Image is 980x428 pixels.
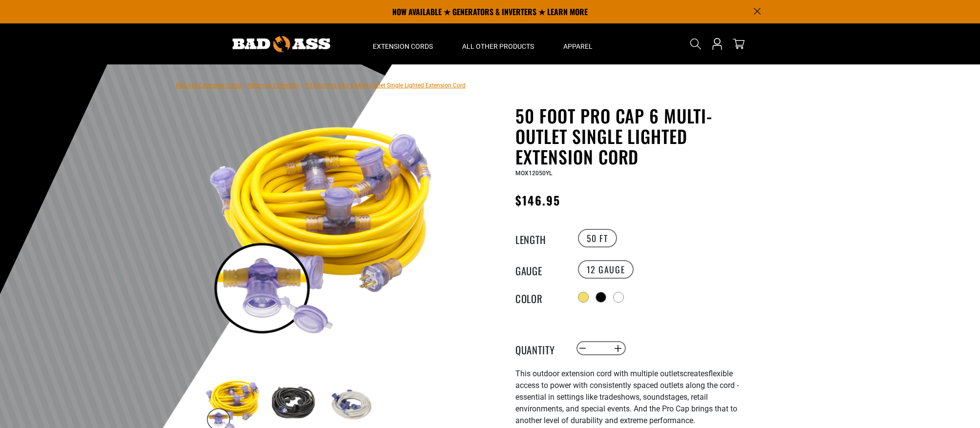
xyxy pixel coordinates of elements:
span: Apparel [563,42,593,51]
a: Return to Collection [248,82,299,89]
span: Extension Cords [373,42,433,51]
nav: breadcrumbs [176,79,466,91]
h1: 50 Foot Pro Cap 6 Multi-Outlet Single Lighted Extension Cord [515,105,755,167]
span: › [244,82,246,89]
summary: Search [688,36,703,52]
label: 12 GAUGE [578,260,634,279]
img: Bad Ass Extension Cords [233,36,330,52]
a: Bad Ass Extension Cords [176,82,242,89]
span: All Other Products [462,42,534,51]
img: yellow [205,107,440,343]
span: $146.95 [515,191,561,209]
label: 50 FT [578,229,617,247]
span: This outdoor extension cord with multiple outlets [515,369,683,378]
span: 50 Foot Pro Cap 6 Multi-Outlet Single Lighted Extension Cord [305,82,466,89]
span: creates [683,369,708,378]
legend: Gauge [515,263,564,276]
legend: Length [515,232,564,245]
label: Quantity [515,342,564,355]
p: flexible access to power with consistently spaced outlets along the cord - essential in settings ... [515,368,755,427]
summary: Apparel [549,23,607,64]
summary: All Other Products [447,23,549,64]
span: MOX12050YL [515,170,552,177]
summary: Extension Cords [358,23,447,64]
span: › [301,82,303,89]
legend: Color [515,291,564,304]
